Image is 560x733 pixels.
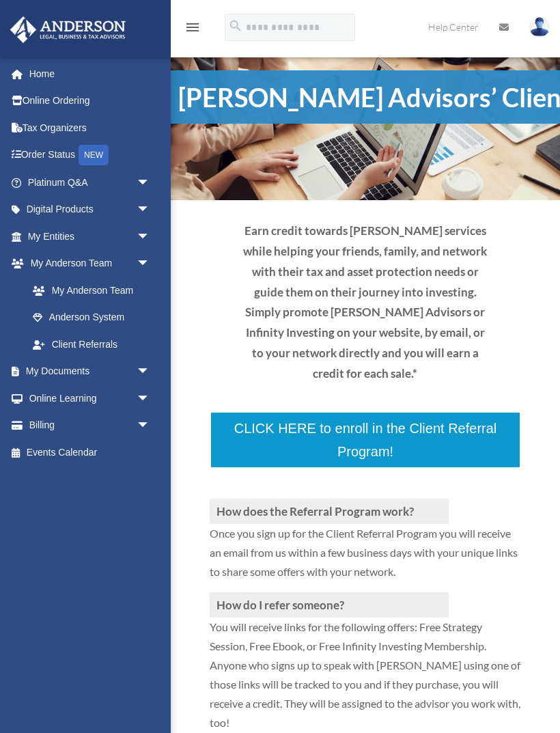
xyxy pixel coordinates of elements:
i: menu [184,19,201,36]
a: Order StatusNEW [10,141,171,169]
span: arrow_drop_down [137,358,164,386]
a: CLICK HERE to enroll in the Client Referral Program! [210,411,521,469]
i: search [228,18,243,33]
span: arrow_drop_down [137,385,164,413]
div: NEW [79,145,109,165]
p: Earn credit towards [PERSON_NAME] services while helping your friends, family, and network with t... [241,221,490,383]
a: My Documentsarrow_drop_down [10,358,171,385]
span: arrow_drop_down [137,250,164,278]
span: arrow_drop_down [137,223,164,251]
a: Home [10,60,171,87]
a: Billingarrow_drop_down [10,412,171,439]
a: Platinum Q&Aarrow_drop_down [10,169,171,196]
a: My Anderson Teamarrow_drop_down [10,250,171,277]
h3: How do I refer someone? [210,592,449,618]
a: Tax Organizers [10,114,171,141]
a: Events Calendar [10,439,171,466]
img: User Pic [529,17,550,37]
a: My Entitiesarrow_drop_down [10,223,171,250]
h3: How does the Referral Program work? [210,499,449,524]
span: arrow_drop_down [137,196,164,224]
span: arrow_drop_down [137,169,164,197]
a: My Anderson Team [19,277,171,304]
a: Digital Productsarrow_drop_down [10,196,171,223]
img: Anderson Advisors Platinum Portal [6,16,130,43]
a: Client Referrals [19,331,164,358]
a: Anderson System [19,304,171,331]
a: menu [184,24,201,36]
a: Online Learningarrow_drop_down [10,385,171,412]
a: Online Ordering [10,87,171,115]
p: Once you sign up for the Client Referral Program you will receive an email from us within a few b... [210,524,521,592]
span: arrow_drop_down [137,412,164,440]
